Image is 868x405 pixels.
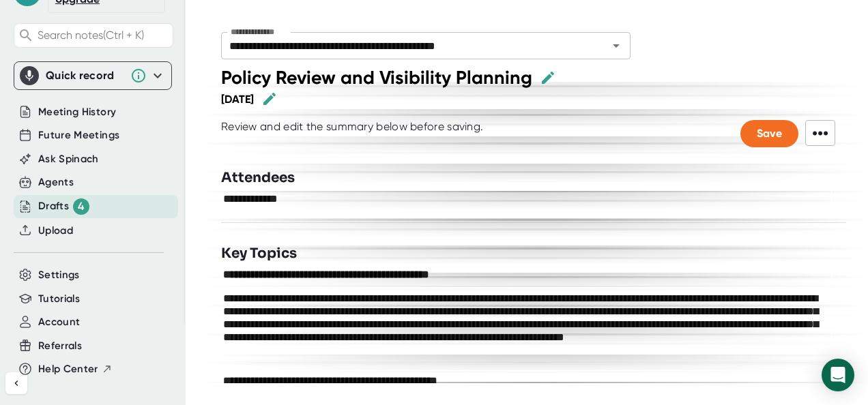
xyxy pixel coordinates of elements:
[38,29,169,42] span: Search notes (Ctrl + K)
[822,359,854,391] div: Open Intercom Messenger
[38,267,80,283] button: Settings
[805,120,835,146] span: •••
[221,243,297,264] h3: Key Topics
[38,175,74,190] button: Agents
[38,223,73,239] button: Upload
[38,361,98,377] span: Help Center
[221,120,483,147] div: Review and edit the summary below before saving.
[38,291,80,307] button: Tutorials
[740,120,798,147] button: Save
[5,372,27,394] button: Collapse sidebar
[73,198,89,215] div: 4
[607,36,626,55] button: Open
[38,361,113,377] button: Help Center
[221,93,254,106] div: [DATE]
[20,62,166,89] div: Quick record
[38,338,82,354] button: Referrals
[38,104,116,120] button: Meeting History
[757,127,782,140] span: Save
[221,66,532,89] div: Policy Review and Visibility Planning
[221,168,295,188] h3: Attendees
[38,314,80,330] button: Account
[46,69,124,82] div: Quick record
[38,198,89,215] button: Drafts 4
[38,151,99,167] button: Ask Spinach
[38,127,119,143] button: Future Meetings
[38,198,89,215] div: Drafts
